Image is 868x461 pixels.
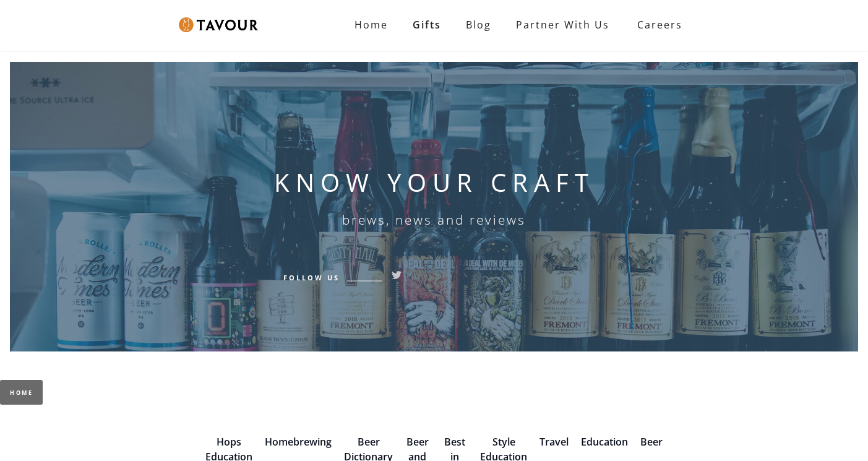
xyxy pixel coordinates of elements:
[504,12,622,37] a: Partner with Us
[274,168,595,197] h1: KNOW YOUR CRAFT
[342,12,400,37] a: Home
[342,212,526,227] h6: brews, news and reviews
[637,12,682,37] strong: Careers
[581,435,628,449] a: Education
[283,272,340,283] h6: Follow Us
[640,435,663,449] a: Beer
[453,12,504,37] a: Blog
[400,12,453,37] a: Gifts
[265,435,332,449] a: Homebrewing
[355,18,388,32] strong: Home
[622,7,692,42] a: Careers
[539,435,569,449] a: Travel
